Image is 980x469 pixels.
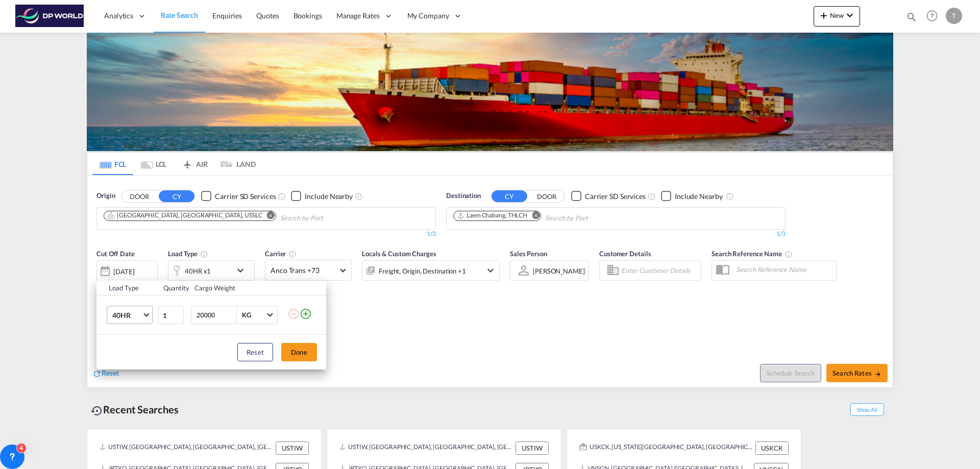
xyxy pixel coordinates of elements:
[158,306,184,324] input: Qty
[195,306,236,324] input: Enter Weight
[112,310,142,320] span: 40HR
[281,343,317,361] button: Done
[96,281,157,295] th: Load Type
[242,311,251,319] div: KG
[194,283,281,292] div: Cargo Weight
[157,281,189,295] th: Quantity
[300,308,312,320] md-icon: icon-plus-circle-outline
[107,306,153,324] md-select: Choose: 40HR
[237,343,273,361] button: Reset
[287,308,300,320] md-icon: icon-minus-circle-outline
